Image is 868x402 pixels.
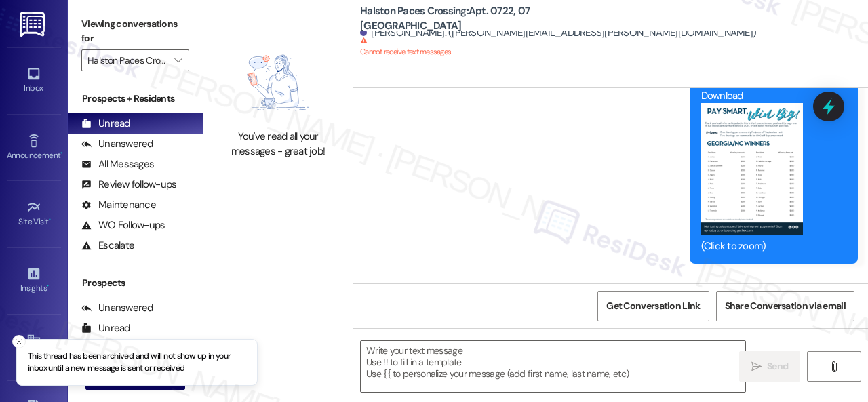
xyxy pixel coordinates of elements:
label: Viewing conversations for [81,14,189,49]
button: Zoom image [701,103,803,235]
p: This thread has been archived and will not show up in your inbox until a new message is sent or r... [28,350,246,374]
div: Prospects + Residents [68,92,203,106]
input: All communities [87,49,167,71]
div: Unread [81,321,130,336]
div: [PERSON_NAME]. ([PERSON_NAME][EMAIL_ADDRESS][PERSON_NAME][DOMAIN_NAME]) [360,26,756,40]
sup: Cannot receive text messages [360,37,451,56]
div: WO Follow-ups [81,218,165,233]
i:  [751,361,762,372]
div: All Messages [81,157,154,172]
span: • [60,148,62,158]
button: Get Conversation Link [597,291,709,321]
span: • [49,215,51,224]
span: Get Conversation Link [606,299,700,313]
div: You've read all your messages - great job! [218,129,338,159]
img: empty-state [224,43,332,123]
div: Unread [81,117,130,131]
button: Share Conversation via email [716,291,854,321]
a: Download [701,79,803,102]
a: Insights • [7,262,61,299]
b: Halston Paces Crossing: Apt. 0722, 07 [GEOGRAPHIC_DATA] [360,4,631,33]
i:  [829,361,839,372]
button: Send [739,351,800,382]
div: Unanswered [81,301,153,315]
img: ResiDesk Logo [20,12,47,37]
div: (Click to zoom) [701,239,803,254]
button: Close toast [12,335,26,348]
span: Share Conversation via email [725,299,846,313]
div: Prospects [68,276,203,290]
div: Maintenance [81,198,156,212]
span: • [47,281,49,291]
a: Site Visit • [7,196,61,233]
div: Escalate [81,239,134,253]
div: Unanswered [81,137,153,151]
a: Inbox [7,62,61,99]
a: Buildings [7,329,61,365]
div: Review follow-ups [81,178,176,192]
span: Send [767,359,788,374]
i:  [174,55,182,66]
